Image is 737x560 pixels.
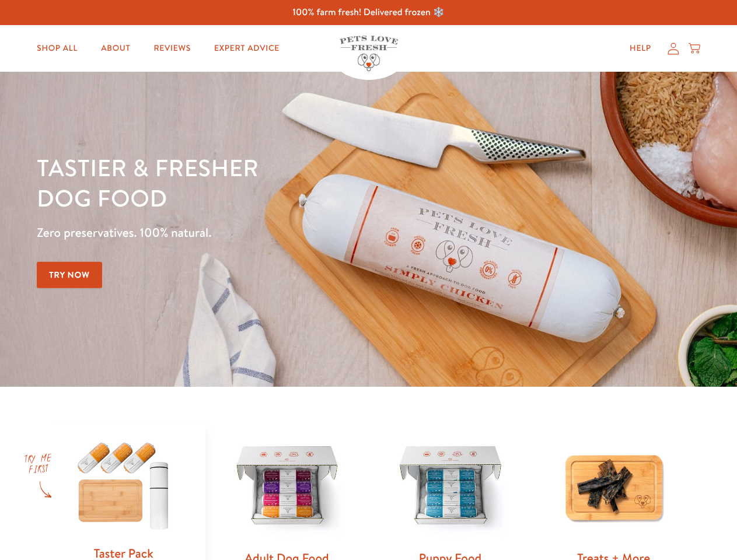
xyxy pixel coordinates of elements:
a: Expert Advice [205,37,289,60]
h1: Tastier & fresher dog food [37,152,479,213]
a: Shop All [27,37,87,60]
a: Try Now [37,262,102,288]
p: Zero preservatives. 100% natural. [37,222,479,243]
img: Pets Love Fresh [340,36,398,71]
a: About [92,37,139,60]
a: Help [620,37,661,60]
a: Reviews [144,37,200,60]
